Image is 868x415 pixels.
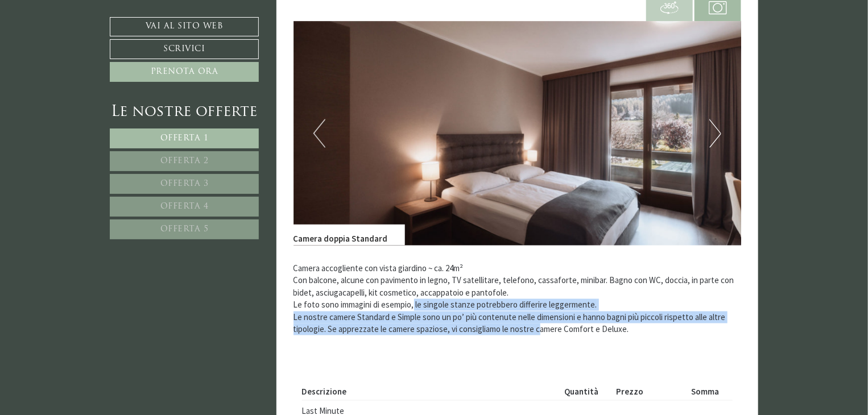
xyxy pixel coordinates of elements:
[313,119,325,148] button: Previous
[17,53,151,60] small: 17:03
[386,300,449,319] button: Invia
[302,384,561,400] th: Descrizione
[17,32,151,41] div: Montis – Active Nature Spa
[687,384,733,400] th: Somma
[110,62,259,82] a: Prenota ora
[160,225,209,234] span: Offerta 5
[294,22,742,246] img: image
[160,180,209,188] span: Offerta 3
[110,102,259,123] div: Le nostre offerte
[560,384,611,400] th: Quantità
[294,263,742,336] p: Camera accogliente con vista giardino ~ ca. 24m² Con balcone, alcune con pavimento in legno, TV s...
[110,39,259,59] a: Scrivici
[611,384,687,400] th: Prezzo
[160,134,209,143] span: Offerta 1
[196,9,253,27] div: mercoledì
[110,17,259,36] a: Vai al sito web
[709,119,721,148] button: Next
[294,225,405,245] div: Camera doppia Standard
[160,157,209,165] span: Offerta 2
[9,30,156,63] div: Buon giorno, come possiamo aiutarla?
[160,202,209,211] span: Offerta 4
